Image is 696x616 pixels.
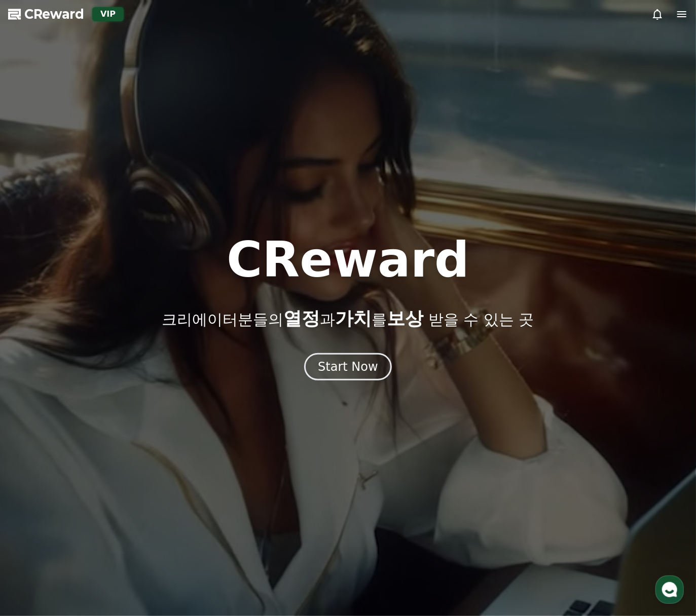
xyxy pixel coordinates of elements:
button: Start Now [304,353,392,380]
span: 설정 [157,336,169,344]
div: VIP [92,7,124,21]
a: 설정 [131,321,195,346]
a: Start Now [304,363,392,373]
span: 대화 [93,337,105,345]
a: 대화 [67,321,131,346]
span: 열정 [283,308,320,329]
span: CReward [24,6,84,22]
a: CReward [8,6,84,22]
div: Start Now [318,359,378,375]
span: 가치 [335,308,372,329]
p: 크리에이터분들의 과 를 받을 수 있는 곳 [162,309,534,329]
a: 홈 [3,321,67,346]
span: 보상 [387,308,423,329]
span: 홈 [32,336,38,344]
h1: CReward [227,236,469,284]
